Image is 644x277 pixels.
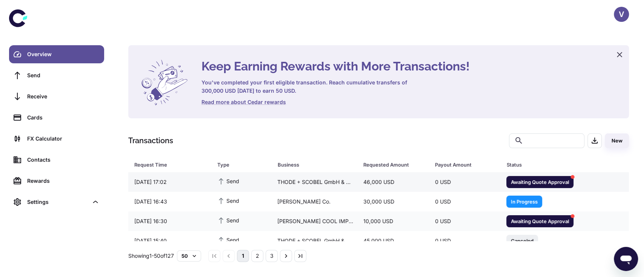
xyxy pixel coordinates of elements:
[614,247,638,271] iframe: Button to launch messaging window
[128,234,211,248] div: [DATE] 15:40
[363,159,426,170] span: Requested Amount
[271,234,357,248] div: THODE + SCOBEL GmbH & CO. KG
[506,217,573,225] span: Awaiting Quote Approval
[266,250,278,262] button: Go to page 3
[251,250,263,262] button: Go to page 2
[27,156,100,164] div: Contacts
[357,234,429,248] div: 45,000 USD
[217,236,239,244] span: Send
[506,237,538,244] span: Canceled
[217,159,258,170] div: Type
[363,159,416,170] div: Requested Amount
[271,194,357,209] div: [PERSON_NAME] Co.
[128,175,211,189] div: [DATE] 17:02
[27,113,100,122] div: Cards
[128,252,174,260] p: Showing 1-50 of 127
[9,193,104,211] div: Settings
[134,159,198,170] div: Request Time
[27,177,100,185] div: Rewards
[435,159,488,170] div: Payout Amount
[27,135,100,143] div: FX Calculator
[605,133,629,148] button: New
[614,7,629,22] button: V
[429,175,501,189] div: 0 USD
[271,175,357,189] div: THODE + SCOBEL GmbH & CO. KG
[201,57,620,75] h4: Keep Earning Rewards with More Transactions!
[9,172,104,190] a: Rewards
[217,177,239,185] span: Send
[27,71,100,80] div: Send
[237,250,249,262] button: page 1
[294,250,306,262] button: Go to last page
[177,250,201,262] button: 50
[134,159,208,170] span: Request Time
[128,194,211,209] div: [DATE] 16:43
[429,234,501,248] div: 0 USD
[9,151,104,169] a: Contacts
[201,98,620,106] a: Read more about Cedar rewards
[128,214,211,228] div: [DATE] 16:30
[128,135,173,146] h1: Transactions
[357,194,429,209] div: 30,000 USD
[201,78,409,95] h6: You've completed your first eligible transaction. Reach cumulative transfers of 300,000 USD [DATE...
[506,178,573,185] span: Awaiting Quote Approval
[9,130,104,148] a: FX Calculator
[357,175,429,189] div: 46,000 USD
[207,250,307,262] nav: pagination navigation
[9,66,104,84] a: Send
[506,159,588,170] div: Status
[27,198,88,206] div: Settings
[217,216,239,224] span: Send
[435,159,498,170] span: Payout Amount
[9,87,104,106] a: Receive
[429,194,501,209] div: 0 USD
[280,250,292,262] button: Go to next page
[506,197,542,205] span: In Progress
[9,45,104,63] a: Overview
[506,159,598,170] span: Status
[27,92,100,101] div: Receive
[271,214,357,228] div: [PERSON_NAME] COOL IMPORT AND EXPORT CO., LTD
[9,109,104,127] a: Cards
[217,196,239,205] span: Send
[357,214,429,228] div: 10,000 USD
[429,214,501,228] div: 0 USD
[217,159,268,170] span: Type
[27,50,100,58] div: Overview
